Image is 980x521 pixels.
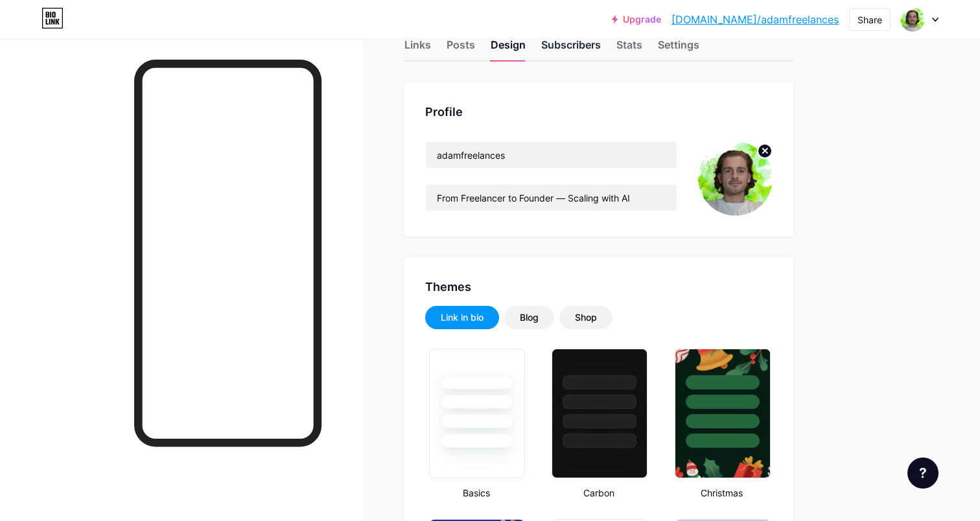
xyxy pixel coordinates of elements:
div: Carbon [548,486,649,500]
img: adamfreelances [900,7,925,32]
div: Design [491,37,526,60]
div: Settings [658,37,699,60]
div: Share [857,13,882,27]
div: Subscribers [541,37,601,60]
a: [DOMAIN_NAME]/adamfreelances [671,12,839,27]
div: Christmas [671,486,773,500]
div: Links [404,37,431,60]
input: Bio [426,185,677,211]
a: Upgrade [612,14,661,25]
div: Posts [447,37,475,60]
div: Stats [616,37,642,60]
div: Basics [425,486,527,500]
div: Profile [425,103,773,121]
div: Shop [575,311,597,324]
input: Name [426,142,677,168]
div: Blog [520,311,539,324]
div: Link in bio [441,311,484,324]
img: adamfreelances [698,141,773,216]
div: Themes [425,278,773,295]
